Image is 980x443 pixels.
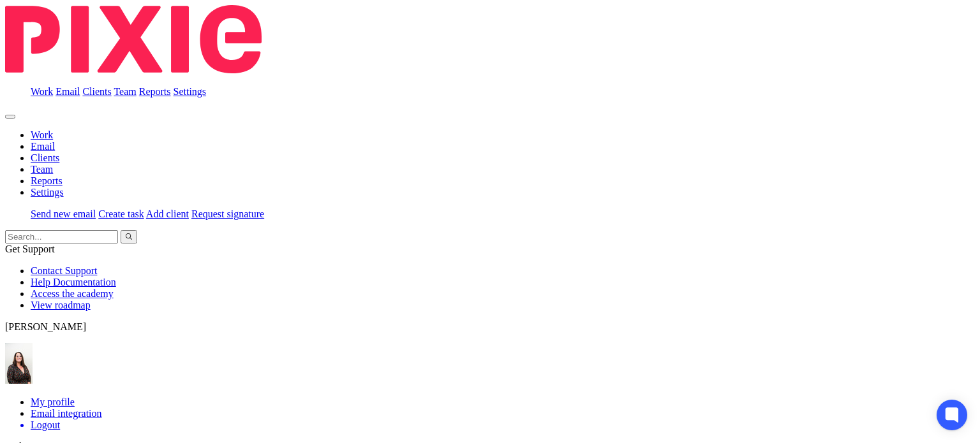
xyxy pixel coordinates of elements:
[114,86,136,97] a: Team
[31,164,53,175] a: Team
[5,321,975,333] p: [PERSON_NAME]
[31,265,97,276] a: Contact Support
[31,396,75,407] a: My profile
[191,208,264,219] a: Request signature
[31,408,102,419] a: Email integration
[31,288,114,299] a: Access the academy
[82,86,111,97] a: Clients
[5,5,262,73] img: Pixie
[31,208,96,219] a: Send new email
[5,343,33,384] img: 2022.jpg
[31,419,975,431] a: Logout
[31,152,59,163] a: Clients
[31,86,53,97] a: Work
[174,86,207,97] a: Settings
[5,243,55,254] span: Get Support
[5,230,118,243] input: Search
[139,86,171,97] a: Reports
[31,141,55,152] a: Email
[98,208,144,219] a: Create task
[31,300,91,310] a: View roadmap
[31,129,53,140] a: Work
[31,419,60,430] span: Logout
[31,277,116,287] a: Help Documentation
[121,230,137,243] button: Search
[31,175,63,186] a: Reports
[31,187,64,198] a: Settings
[146,208,189,219] a: Add client
[56,86,80,97] a: Email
